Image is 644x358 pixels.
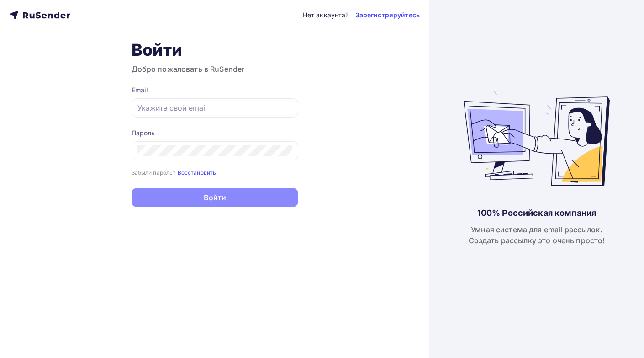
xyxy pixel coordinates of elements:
[132,85,298,95] div: Email
[477,208,596,219] div: 100% Российская компания
[469,224,605,246] div: Умная система для email рассылок. Создать рассылку это очень просто!
[132,188,298,207] button: Войти
[303,11,349,20] div: Нет аккаунта?
[178,169,216,176] small: Восстановить
[132,128,298,138] div: Пароль
[137,102,292,113] input: Укажите свой email
[178,168,216,176] a: Восстановить
[355,11,420,20] a: Зарегистрируйтесь
[132,64,298,75] h3: Добро пожаловать в RuSender
[132,40,298,60] h1: Войти
[132,169,176,176] small: Забыли пароль?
